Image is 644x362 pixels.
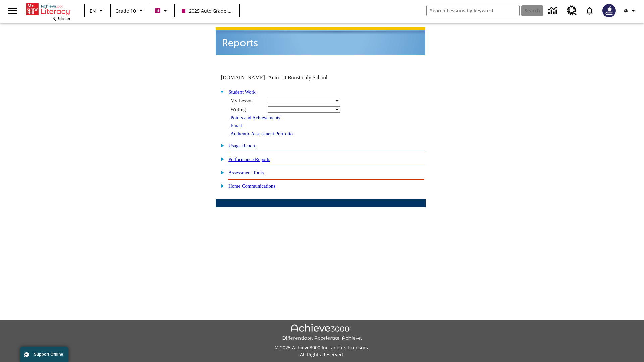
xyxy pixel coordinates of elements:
button: Open side menu [3,1,22,21]
span: EN [90,7,96,14]
img: plus.gif [217,156,224,162]
a: Resource Center, Will open in new tab [563,2,581,20]
img: header [216,27,425,55]
a: Email [230,123,242,128]
a: Data Center [544,2,563,20]
input: search field [427,5,519,16]
span: Support Offline [34,352,63,357]
a: Home Communications [228,183,275,189]
td: [DOMAIN_NAME] - [221,75,344,81]
a: Authentic Assessment Portfolio [230,131,293,136]
div: Writing [230,107,264,112]
span: B [156,6,159,15]
button: Support Offline [20,347,68,362]
img: plus.gif [217,142,224,148]
span: @ [624,7,628,14]
img: plus.gif [217,169,224,175]
img: minus.gif [217,88,224,95]
a: Usage Reports [228,143,257,148]
a: Points and Achievements [230,115,280,120]
span: NJ Edition [52,16,70,21]
button: Grade: Grade 10, Select a grade [113,5,148,17]
img: plus.gif [217,183,224,189]
button: Language: EN, Select a language [87,5,108,17]
a: Notifications [581,2,598,19]
button: Boost Class color is violet red. Change class color [152,5,172,17]
a: Assessment Tools [228,170,264,175]
img: Achieve3000 Differentiate Accelerate Achieve [282,324,362,341]
span: Grade 10 [115,7,136,14]
div: My Lessons [230,98,264,104]
button: Profile/Settings [620,5,641,17]
span: 2025 Auto Grade 10 [182,7,232,14]
div: Home [26,2,70,21]
nobr: Auto Lit Boost only School [268,75,327,80]
button: Select a new avatar [598,2,620,19]
a: Performance Reports [228,157,270,162]
a: Student Work [228,89,255,95]
img: Avatar [602,4,616,17]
